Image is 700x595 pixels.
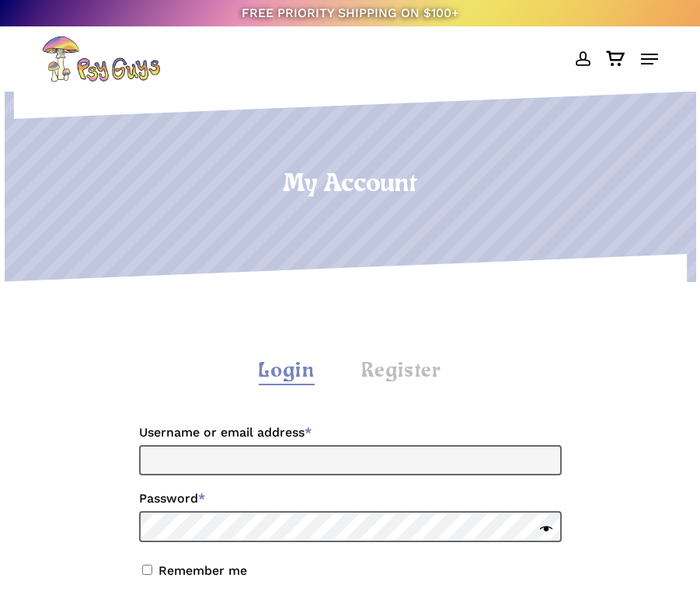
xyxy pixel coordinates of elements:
[259,358,315,385] div: Login
[139,420,562,445] label: Username or email address
[139,486,562,511] label: Password
[598,36,633,82] a: Cart
[361,358,441,385] div: Register
[42,36,160,82] img: PsyGuys
[158,563,247,578] label: Remember me
[641,51,658,67] a: Navigation Menu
